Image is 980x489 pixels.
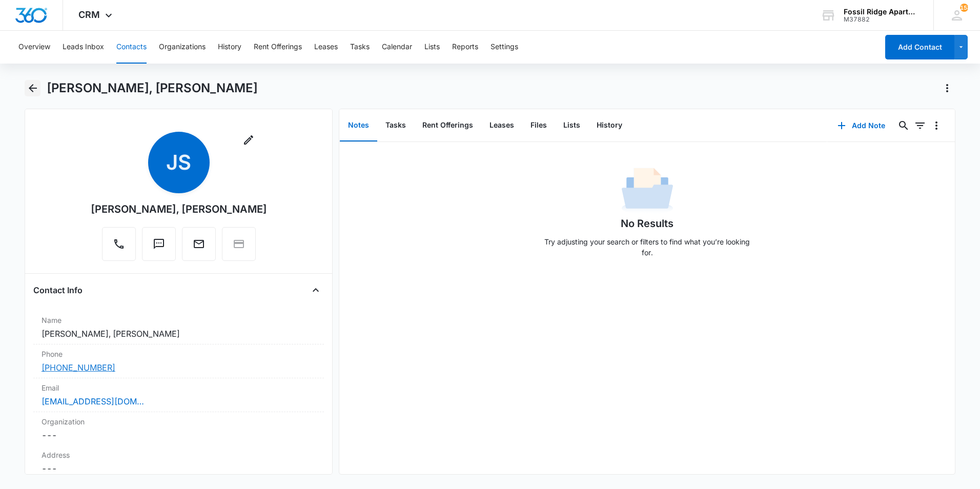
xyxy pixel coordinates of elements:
button: Leads Inbox [63,31,104,64]
label: Email [42,382,316,393]
button: History [218,31,241,64]
div: notifications count [960,4,968,12]
h1: No Results [621,216,673,231]
button: Organizations [159,31,206,64]
button: Calendar [382,31,412,64]
dd: --- [42,462,316,475]
p: Try adjusting your search or filters to find what you’re looking for. [540,236,755,258]
label: Name [42,315,316,325]
button: Tasks [377,110,414,141]
a: [EMAIL_ADDRESS][DOMAIN_NAME] [42,395,144,407]
div: Address--- [33,445,324,479]
button: Filters [912,117,928,134]
button: Text [142,227,176,261]
a: Text [142,243,176,252]
button: Tasks [350,31,370,64]
dd: [PERSON_NAME], [PERSON_NAME] [42,328,316,340]
button: Rent Offerings [254,31,302,64]
span: 158 [960,4,968,12]
button: Actions [939,80,955,96]
div: Name[PERSON_NAME], [PERSON_NAME] [33,311,324,344]
div: account id [844,16,918,23]
label: Address [42,450,316,460]
div: Phone[PHONE_NUMBER] [33,344,324,378]
a: Call [102,243,136,252]
div: Email[EMAIL_ADDRESS][DOMAIN_NAME] [33,378,324,412]
button: Call [102,227,136,261]
button: Add Note [827,113,895,138]
div: account name [844,8,918,16]
button: Rent Offerings [414,110,481,141]
button: Leases [314,31,338,64]
button: Leases [481,110,522,141]
button: Files [522,110,555,141]
label: Phone [42,349,316,359]
img: No Data [622,165,673,216]
span: JS [148,132,210,193]
button: Reports [452,31,478,64]
button: Overview [18,31,50,64]
button: Contacts [116,31,147,64]
dd: --- [42,429,316,441]
h1: [PERSON_NAME], [PERSON_NAME] [47,80,258,96]
label: Organization [42,416,316,427]
a: Email [182,243,216,252]
div: [PERSON_NAME], [PERSON_NAME] [91,201,267,217]
button: History [588,110,630,141]
button: Add Contact [885,35,954,59]
button: Email [182,227,216,261]
button: Lists [424,31,440,64]
div: Organization--- [33,412,324,445]
button: Search... [895,117,912,134]
button: Back [25,80,40,96]
button: Settings [491,31,518,64]
button: Overflow Menu [928,117,945,134]
h4: Contact Info [33,284,83,296]
button: Close [308,282,324,298]
span: CRM [78,9,100,20]
a: [PHONE_NUMBER] [42,361,115,374]
button: Notes [340,110,377,141]
button: Lists [555,110,588,141]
